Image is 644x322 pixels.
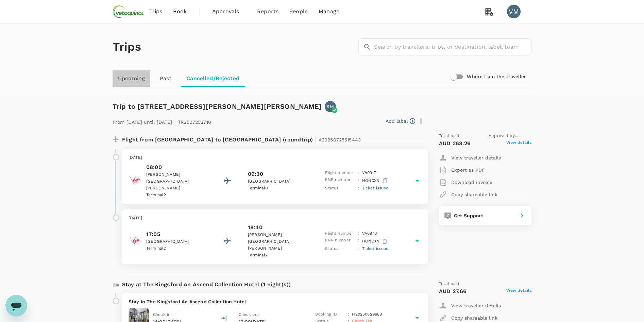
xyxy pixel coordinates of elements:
p: : [358,176,359,185]
p: HONCXN [362,176,389,185]
p: VA 0917 [362,170,376,176]
p: Flight number [325,230,355,237]
button: Add label [386,118,415,124]
p: Download invoice [451,179,492,186]
p: : [358,230,359,237]
span: Manage [319,7,339,16]
div: VM [507,5,521,18]
p: [DATE] [129,215,421,222]
p: AUD 268.26 [439,139,471,148]
img: Virgin Australia [129,173,142,187]
p: : [358,170,359,176]
span: Approvals [212,7,246,16]
button: Copy shareable link [439,188,497,201]
span: Check in [153,312,170,317]
span: | [174,117,176,126]
p: 17:05 [146,230,207,238]
a: Upcoming [113,70,150,87]
p: : [358,245,359,252]
p: Stay in The Kingsford An Ascend Collection Hotel [129,298,421,305]
span: Get Support [454,213,483,218]
p: 18:40 [248,223,262,232]
p: : [348,311,349,318]
p: Status [325,245,355,252]
span: Reports [257,7,278,16]
p: KM [326,103,334,110]
input: Search by travellers, trips, or destination, label, team [374,38,531,55]
span: Approved by [489,133,531,139]
p: Copy shareable link [451,191,497,198]
p: [GEOGRAPHIC_DATA] [248,178,309,185]
img: Virgin Australia [129,234,142,247]
p: PNR number [325,176,355,185]
span: Book [173,7,187,16]
a: Past [150,70,181,87]
p: PNR number [325,237,355,245]
h6: Where I am the traveller [467,73,526,81]
p: [PERSON_NAME][GEOGRAPHIC_DATA][PERSON_NAME] [248,232,309,252]
p: Status [325,185,355,192]
p: From [DATE] until [DATE] TR2507252710 [113,115,211,127]
span: Total paid [439,133,460,139]
button: Export as PDF [439,164,485,176]
span: Trips [149,7,163,16]
p: : [358,185,359,192]
p: Terminal D [146,245,207,252]
span: View details [506,139,531,148]
span: Ticket issued [362,246,389,251]
p: Stay at The Kingsford An Ascend Collection Hotel (1 night(s)) [122,281,291,289]
button: View traveller details [439,152,501,164]
p: Terminal 2 [146,192,207,199]
h6: Trip to [STREET_ADDRESS][PERSON_NAME][PERSON_NAME] [113,101,322,112]
p: [GEOGRAPHIC_DATA] [146,238,207,245]
button: View traveller details [439,300,501,312]
span: Check out [239,312,259,317]
p: Booking ID [315,311,345,318]
p: Terminal 2 [248,252,309,259]
span: Total paid [439,281,460,287]
a: Cancelled/Rejected [181,70,245,87]
p: VA 0970 [362,230,377,237]
p: H20250829688 [352,311,382,318]
span: Ticket issued [362,186,389,190]
p: Copy shareable link [451,315,497,321]
p: Terminal D [248,185,309,192]
p: HONCXN [362,237,389,245]
p: View traveller details [451,302,501,309]
img: Vetoquinol Australia Pty Limited [113,4,144,19]
h1: Trips [113,23,141,70]
p: 08:00 [146,163,207,171]
p: Export as PDF [451,167,485,173]
p: [DATE] [129,154,421,161]
p: 09:30 [248,170,263,178]
iframe: Button to launch messaging window, conversation in progress [5,295,27,317]
p: Flight from [GEOGRAPHIC_DATA] to [GEOGRAPHIC_DATA] (roundtrip) [122,133,361,145]
span: A20250725515443 [319,137,361,142]
span: People [289,7,308,16]
p: : [358,237,359,245]
p: [PERSON_NAME][GEOGRAPHIC_DATA][PERSON_NAME] [146,171,207,192]
span: View details [506,287,531,295]
p: View traveller details [451,154,501,161]
button: Download invoice [439,176,492,188]
p: AUD 27.66 [439,287,467,295]
span: | [315,135,317,144]
p: Flight number [325,170,355,176]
